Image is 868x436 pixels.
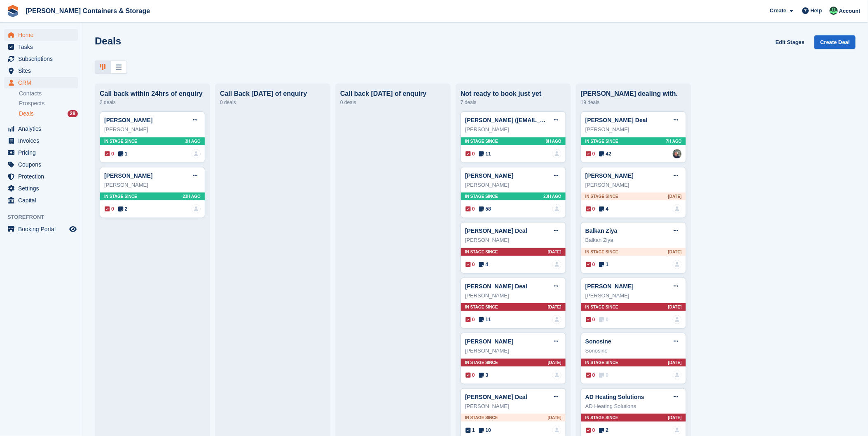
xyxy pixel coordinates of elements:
[668,249,682,255] span: [DATE]
[548,249,562,255] span: [DATE]
[585,227,618,234] a: Balkan Ziya
[585,125,682,134] div: [PERSON_NAME]
[585,394,644,400] a: AD Heating Solutions
[673,260,682,269] img: deal-assignee-blank
[586,205,595,213] span: 0
[552,426,562,435] a: deal-assignee-blank
[18,171,68,182] span: Protection
[552,371,562,380] img: deal-assignee-blank
[673,204,682,213] img: deal-assignee-blank
[465,304,498,310] span: In stage since
[666,138,682,144] span: 7H AGO
[673,426,682,435] a: deal-assignee-blank
[465,249,498,255] span: In stage since
[18,41,68,53] span: Tasks
[586,371,595,379] span: 0
[599,371,609,379] span: 0
[814,35,856,49] a: Create Deal
[599,205,609,213] span: 4
[68,110,78,117] div: 28
[4,41,78,53] a: menu
[585,249,618,255] span: In stage since
[586,261,595,268] span: 0
[4,53,78,65] a: menu
[479,261,489,268] span: 4
[465,415,498,421] span: In stage since
[479,371,489,379] span: 3
[465,402,562,410] div: [PERSON_NAME]
[340,90,446,97] div: Call back [DATE] of enquiry
[465,193,498,199] span: In stage since
[599,261,609,268] span: 1
[4,123,78,135] a: menu
[4,135,78,146] a: menu
[770,7,786,15] span: Create
[548,359,562,366] span: [DATE]
[105,205,114,213] span: 0
[68,224,78,234] a: Preview store
[220,90,325,97] div: Call Back [DATE] of enquiry
[581,97,686,107] div: 19 deals
[585,402,682,410] div: AD Heating Solutions
[585,347,682,355] div: Sonosine
[830,7,838,15] img: Arjun Preetham
[118,205,128,213] span: 2
[220,97,325,107] div: 0 deals
[4,223,78,235] a: menu
[18,65,68,77] span: Sites
[466,371,475,379] span: 0
[586,427,595,434] span: 0
[192,204,201,213] a: deal-assignee-blank
[7,213,82,221] span: Storefront
[104,181,201,189] div: [PERSON_NAME]
[461,90,566,97] div: Not ready to book just yet
[7,5,19,17] img: stora-icon-8386f47178a22dfd0bd8f6a31ec36ba5ce8667c1dd55bd0f319d3a0aa187defe.svg
[4,159,78,170] a: menu
[18,159,68,170] span: Coupons
[466,261,475,268] span: 0
[466,205,475,213] span: 0
[543,193,562,199] span: 23H AGO
[19,110,34,118] span: Deals
[546,138,562,144] span: 8H AGO
[668,304,682,310] span: [DATE]
[772,35,808,49] a: Edit Stages
[192,149,201,158] a: deal-assignee-blank
[552,315,562,324] img: deal-assignee-blank
[585,338,611,345] a: Sonosine
[104,138,137,144] span: In stage since
[552,149,562,158] a: deal-assignee-blank
[479,150,491,158] span: 11
[585,415,618,421] span: In stage since
[465,172,513,179] a: [PERSON_NAME]
[673,149,682,158] img: Adam Greenhalgh
[18,77,68,88] span: CRM
[811,7,822,15] span: Help
[599,316,609,323] span: 0
[466,427,475,434] span: 1
[18,195,68,206] span: Capital
[668,359,682,366] span: [DATE]
[585,283,634,290] a: [PERSON_NAME]
[18,53,68,65] span: Subscriptions
[585,304,618,310] span: In stage since
[465,117,633,123] a: [PERSON_NAME] ([EMAIL_ADDRESS][DOMAIN_NAME]) Deal
[18,183,68,194] span: Settings
[19,100,44,107] span: Prospects
[465,125,562,134] div: [PERSON_NAME]
[4,65,78,77] a: menu
[465,347,562,355] div: [PERSON_NAME]
[18,135,68,146] span: Invoices
[585,181,682,189] div: [PERSON_NAME]
[585,193,618,199] span: In stage since
[466,316,475,323] span: 0
[95,35,121,46] h1: Deals
[104,172,152,179] a: [PERSON_NAME]
[479,427,491,434] span: 10
[465,283,527,290] a: [PERSON_NAME] Deal
[585,292,682,300] div: [PERSON_NAME]
[465,292,562,300] div: [PERSON_NAME]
